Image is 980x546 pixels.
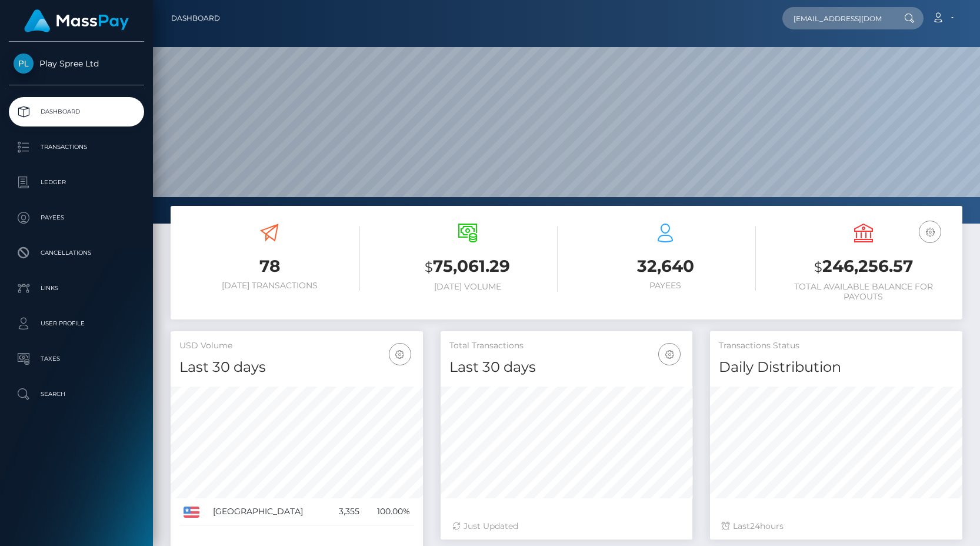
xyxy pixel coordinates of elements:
[14,54,34,74] img: Play Spree Ltd
[378,255,558,279] h3: 75,061.29
[814,259,822,275] small: $
[184,507,199,517] img: US.png
[9,238,144,268] a: Cancellations
[9,168,144,197] a: Ledger
[782,7,893,29] input: Search...
[14,174,139,191] p: Ledger
[575,281,756,291] h6: Payees
[774,255,954,279] h3: 246,256.57
[449,340,684,352] h5: Total Transactions
[14,138,139,156] p: Transactions
[179,357,414,378] h4: Last 30 days
[449,357,684,378] h4: Last 30 days
[364,498,414,525] td: 100.00%
[9,344,144,374] a: Taxes
[14,103,139,121] p: Dashboard
[719,340,954,352] h5: Transactions Status
[14,244,139,262] p: Cancellations
[719,357,954,378] h4: Daily Distribution
[9,132,144,162] a: Transactions
[14,279,139,297] p: Links
[9,309,144,338] a: User Profile
[209,498,329,525] td: [GEOGRAPHIC_DATA]
[9,58,144,69] span: Play Spree Ltd
[378,282,558,292] h6: [DATE] Volume
[14,385,139,403] p: Search
[425,259,433,275] small: $
[722,520,951,532] div: Last hours
[24,9,129,32] img: MassPay Logo
[452,520,681,532] div: Just Updated
[9,379,144,409] a: Search
[9,97,144,126] a: Dashboard
[329,498,364,525] td: 3,355
[774,282,954,302] h6: Total Available Balance for Payouts
[9,203,144,232] a: Payees
[179,340,414,352] h5: USD Volume
[179,281,360,291] h6: [DATE] Transactions
[179,255,360,278] h3: 78
[14,209,139,227] p: Payees
[14,315,139,332] p: User Profile
[9,274,144,303] a: Links
[171,6,220,31] a: Dashboard
[750,521,760,531] span: 24
[575,255,756,278] h3: 32,640
[14,350,139,368] p: Taxes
